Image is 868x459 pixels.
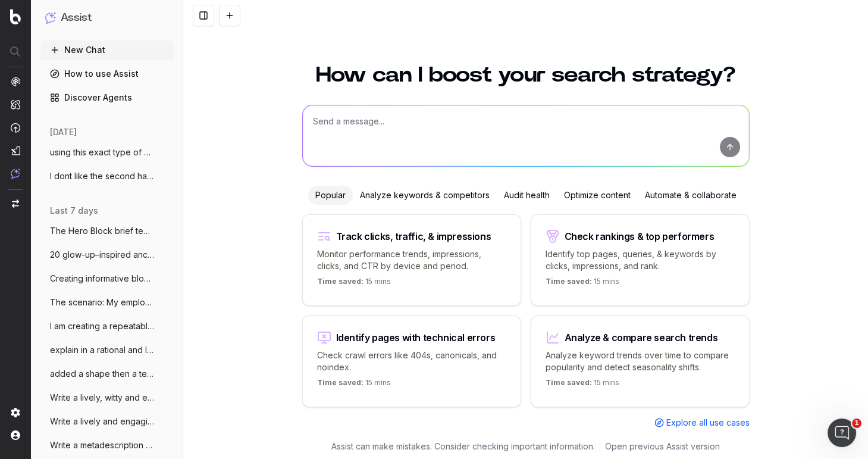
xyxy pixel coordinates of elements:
[308,186,353,205] div: Popular
[40,143,174,162] button: using this exact type of content templat
[546,277,619,291] p: 15 mins
[336,232,491,241] div: Track clicks, traffic, & impressions
[50,392,155,404] span: Write a lively, witty and engaging meta
[317,277,364,286] span: Time saved:
[50,320,155,332] span: I am creating a repeatable prompt to gen
[40,88,174,107] a: Discover Agents
[11,168,20,179] img: Assist
[331,441,595,452] p: Assist can make mistakes. Consider checking important information.
[11,123,20,133] img: Activation
[11,99,20,110] img: Intelligence
[546,248,735,272] p: Identify top pages, queries, & keywords by clicks, impressions, and rank.
[50,205,98,217] span: last 7 days
[852,419,861,428] span: 1
[40,269,174,288] button: Creating informative block (of this leng
[353,186,497,205] div: Analyze keywords & competitors
[50,225,155,237] span: The Hero Block brief template Engaging
[50,126,77,138] span: [DATE]
[10,9,21,24] img: Botify logo
[11,408,20,417] img: Setting
[654,417,750,429] a: Explore all use cases
[40,40,174,60] button: New Chat
[317,378,391,392] p: 15 mins
[828,419,856,447] iframe: Intercom live chat
[40,364,174,383] button: added a shape then a text box within on
[565,232,715,241] div: Check rankings & top performers
[50,344,155,356] span: explain in a rational and logical manner
[317,277,391,291] p: 15 mins
[11,146,20,155] img: Studio
[40,388,174,407] button: Write a lively, witty and engaging meta
[40,293,174,312] button: The scenario: My employee is on to a sec
[50,170,155,182] span: I dont like the second half of this sent
[11,430,20,440] img: My account
[40,221,174,241] button: The Hero Block brief template Engaging
[50,249,155,261] span: 20 glow-up–inspired anchor text lines fo
[50,146,155,158] span: using this exact type of content templat
[50,296,155,308] span: The scenario: My employee is on to a sec
[336,333,496,342] div: Identify pages with technical errors
[546,378,619,392] p: 15 mins
[605,441,720,452] a: Open previous Assist version
[40,317,174,336] button: I am creating a repeatable prompt to gen
[557,186,638,205] div: Optimize content
[40,245,174,264] button: 20 glow-up–inspired anchor text lines fo
[50,273,155,285] span: Creating informative block (of this leng
[317,349,506,373] p: Check crawl errors like 404s, canonicals, and noindex.
[546,277,592,286] span: Time saved:
[45,12,56,23] img: Assist
[50,368,155,380] span: added a shape then a text box within on
[40,167,174,186] button: I dont like the second half of this sent
[61,10,92,26] h1: Assist
[546,378,592,387] span: Time saved:
[666,417,750,429] span: Explore all use cases
[40,341,174,360] button: explain in a rational and logical manner
[11,77,20,86] img: Analytics
[497,186,557,205] div: Audit health
[302,64,750,86] h1: How can I boost your search strategy?
[40,412,174,431] button: Write a lively and engaging metadescript
[50,416,155,427] span: Write a lively and engaging metadescript
[565,333,718,342] div: Analyze & compare search trends
[546,349,735,373] p: Analyze keyword trends over time to compare popularity and detect seasonality shifts.
[40,64,174,83] a: How to use Assist
[317,378,364,387] span: Time saved:
[40,436,174,455] button: Write a metadescription for [PERSON_NAME]
[45,10,169,26] button: Assist
[317,248,506,272] p: Monitor performance trends, impressions, clicks, and CTR by device and period.
[12,199,19,208] img: Switch project
[50,439,155,451] span: Write a metadescription for [PERSON_NAME]
[638,186,744,205] div: Automate & collaborate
